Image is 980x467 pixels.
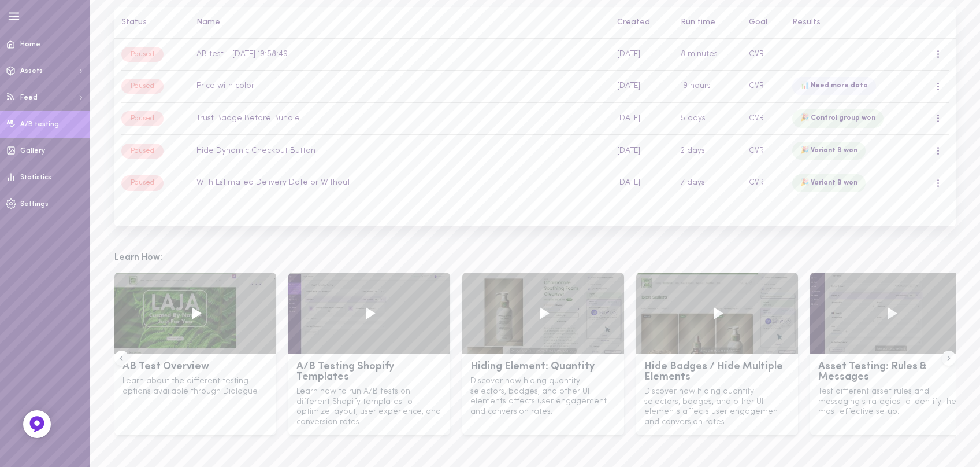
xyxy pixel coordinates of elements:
h4: AB Test Overview [122,362,268,372]
p: Test different asset rules and messaging strategies to identify the most effective setup. [818,387,964,417]
div: 🎉 Control group won [792,109,884,128]
td: Hide Dynamic Checkout Button [190,135,611,167]
span: Gallery [20,148,45,155]
td: Price with color [190,70,611,102]
td: CVR [743,39,786,71]
td: 5 days [674,102,743,135]
span: Home [20,41,40,48]
td: 8 minutes [674,39,743,71]
h4: A/B Testing Shopify Templates [296,362,442,383]
td: CVR [743,70,786,102]
div: Paused [121,79,164,94]
div: Paused [121,144,164,159]
span: Statistics [20,174,51,181]
h4: Hide Badges / Hide Multiple Elements [644,362,790,383]
span: Feed [20,94,38,101]
th: Run time [674,7,743,39]
td: [DATE] [611,39,674,71]
div: 📊 Need more data [792,77,876,95]
td: With Estimated Delivery Date or Without [190,167,611,199]
td: 2 days [674,135,743,167]
img: Feedback Button [28,415,46,433]
th: Name [190,7,611,39]
span: Assets [20,68,43,75]
td: 19 hours [674,70,743,102]
button: Scroll left [114,351,129,366]
td: AB test - [DATE] 19:58:49 [190,39,611,71]
p: Learn about the different testing options available through Dialogue [122,376,268,396]
td: CVR [743,135,786,167]
td: [DATE] [611,135,674,167]
div: 🎉 Variant B won [792,142,866,160]
th: Status [114,7,190,39]
span: A/B testing [20,121,59,128]
td: Trust Badge Before Bundle [190,102,611,135]
td: CVR [743,102,786,135]
td: [DATE] [611,70,674,102]
button: Scroll right [942,351,956,366]
th: Created [611,7,674,39]
div: Paused [121,47,164,62]
span: Settings [20,201,49,208]
td: CVR [743,167,786,199]
h4: Asset Testing: Rules & Messages [818,362,964,383]
td: [DATE] [611,102,674,135]
p: Discover how hiding quantity selectors, badges, and other UI elements affects user engagement and... [470,376,616,417]
h3: Learn How: [114,251,956,265]
h4: Hiding Element: Quantity [470,362,616,372]
div: 🎉 Variant B won [792,174,866,193]
p: Discover how hiding quantity selectors, badges, and other UI elements affects user engagement and... [644,387,790,427]
td: [DATE] [611,167,674,199]
div: Paused [121,111,164,126]
td: 7 days [674,167,743,199]
th: Goal [743,7,786,39]
div: Paused [121,175,164,190]
th: Results [786,7,928,39]
p: Learn how to run A/B tests on different Shopify templates to optimize layout, user experience, an... [296,387,442,427]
